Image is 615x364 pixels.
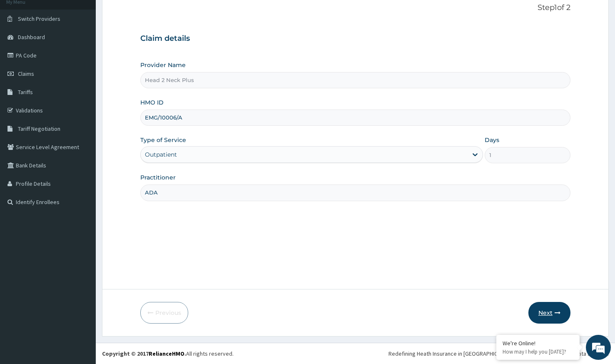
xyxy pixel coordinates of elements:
button: Previous [140,302,188,324]
div: Minimize live chat window [137,4,157,24]
footer: All rights reserved. [96,343,615,364]
div: Chat with us now [43,47,140,57]
div: We're Online! [503,339,573,347]
div: Redefining Heath Insurance in [GEOGRAPHIC_DATA] using Telemedicine and Data Science! [388,349,609,358]
span: We're online! [48,105,115,189]
span: Claims [18,70,34,77]
span: Switch Providers [18,15,60,22]
h3: Claim details [140,34,570,43]
span: Dashboard [18,33,45,41]
label: Type of Service [140,136,186,144]
textarea: Type your message and hit 'Enter' [4,227,159,257]
input: Enter HMO ID [140,110,570,126]
label: Provider Name [140,61,186,69]
label: Days [485,136,499,144]
label: HMO ID [140,98,164,107]
label: Practitioner [140,173,176,182]
strong: Copyright © 2017 . [102,350,186,357]
p: How may I help you today? [503,348,573,355]
a: RelianceHMO [149,350,184,357]
span: Tariffs [18,88,33,96]
span: Tariff Negotiation [18,125,60,132]
button: Next [528,302,570,324]
input: Enter Name [140,184,570,201]
p: Step 1 of 2 [140,3,570,12]
img: d_794563401_company_1708531726252_794563401 [15,42,34,62]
